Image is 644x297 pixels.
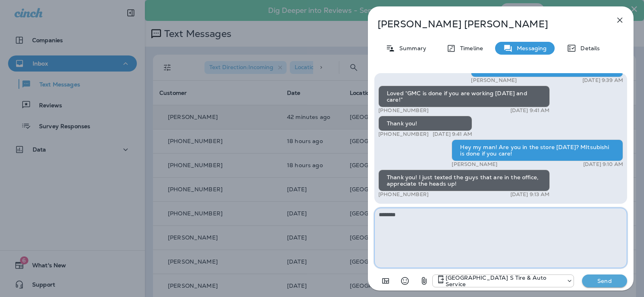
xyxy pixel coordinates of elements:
[446,274,562,287] p: [GEOGRAPHIC_DATA] S Tire & Auto Service
[378,107,429,114] p: [PHONE_NUMBER]
[582,77,623,84] p: [DATE] 9:39 AM
[378,273,394,289] button: Add in a premade template
[452,161,497,168] p: [PERSON_NAME]
[395,45,426,51] p: Summary
[582,274,627,287] button: Send
[513,45,547,51] p: Messaging
[456,45,483,51] p: Timeline
[397,273,413,289] button: Select an emoji
[378,18,597,30] p: [PERSON_NAME] [PERSON_NAME]
[378,131,429,137] p: [PHONE_NUMBER]
[576,45,600,51] p: Details
[433,274,574,287] div: +1 (301) 975-0024
[433,131,472,137] p: [DATE] 9:41 AM
[471,77,517,84] p: [PERSON_NAME]
[378,86,550,107] div: Loved “GMC is done if you are working [DATE] and care!”
[378,116,472,131] div: Thank you!
[588,277,621,285] p: Send
[452,139,623,161] div: Hey my man! Are you in the store [DATE]? MItsubishi is done if you care!
[583,161,623,168] p: [DATE] 9:10 AM
[378,191,429,198] p: [PHONE_NUMBER]
[510,107,550,114] p: [DATE] 9:41 AM
[510,191,550,198] p: [DATE] 9:13 AM
[378,170,550,191] div: Thank you! I just texted the guys that are in the office, appreciate the heads up!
